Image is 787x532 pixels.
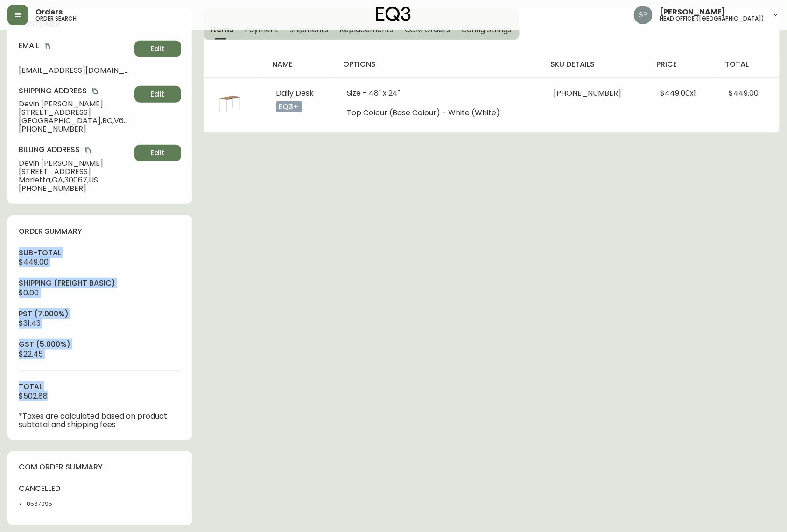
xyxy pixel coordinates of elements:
button: copy [43,42,52,51]
h4: pst (7.000%) [19,309,181,319]
span: COM Orders [405,25,450,35]
span: Replacements [339,25,393,35]
h4: cancelled [19,484,94,494]
li: 8567095 [27,500,94,509]
h4: com order summary [19,462,181,473]
h4: price [657,59,710,70]
button: copy [91,86,100,96]
span: $0.00 [19,287,39,298]
span: $449.00 [19,257,49,267]
span: [PHONE_NUMBER] [19,125,131,133]
span: $22.45 [19,349,43,359]
span: Edit [151,89,165,99]
img: 0cb179e7bf3690758a1aaa5f0aafa0b4 [634,6,653,24]
span: Edit [151,148,165,158]
span: [PHONE_NUMBER] [19,184,131,193]
li: Size - 48" x 24" [347,89,532,98]
span: Orders [35,8,63,16]
li: Top Colour (Base Colour) - White (White) [347,109,532,117]
button: Edit [134,86,181,103]
h4: Shipping Address [19,86,131,96]
span: [GEOGRAPHIC_DATA] , BC , V6S 1J8 , CA [19,117,131,125]
p: *Taxes are calculated based on product subtotal and shipping fees [19,412,181,429]
h4: sku details [550,59,642,70]
img: logo [376,7,411,21]
h4: options [344,59,535,70]
h4: sub-total [19,248,181,258]
h4: total [725,59,772,70]
span: Edit [151,44,165,54]
h4: gst (5.000%) [19,339,181,350]
h4: Shipping ( Freight Basic ) [19,278,181,288]
h4: total [19,382,181,392]
span: $31.43 [19,318,41,329]
span: [EMAIL_ADDRESS][DOMAIN_NAME] [19,66,131,75]
h4: Billing Address [19,145,131,155]
h4: order summary [19,226,181,237]
span: Payment [245,25,278,35]
button: copy [84,146,93,155]
h4: name [273,59,329,70]
span: $449.00 [729,88,759,98]
h4: Email [19,41,131,51]
h5: order search [35,16,77,21]
span: [STREET_ADDRESS] [19,108,131,117]
span: Config Strings [461,25,512,35]
span: Marietta , GA , 30067 , US [19,176,131,184]
span: [STREET_ADDRESS] [19,168,131,176]
span: [PERSON_NAME] [660,8,726,16]
p: eq3+ [276,101,302,112]
button: Edit [134,41,181,57]
span: Shipments [289,25,329,35]
span: $449.00 x 1 [661,88,696,98]
span: Devin [PERSON_NAME] [19,159,131,168]
span: Items [211,25,234,35]
h5: head office ([GEOGRAPHIC_DATA]) [660,16,765,21]
span: $502.88 [19,391,48,401]
img: fef183a0-2415-4cf7-b60b-aabb4fc840d2Optional[branch-walnut-veneer-daily-office-desk].jpg [215,89,245,119]
span: [PHONE_NUMBER] [554,88,622,98]
span: Devin [PERSON_NAME] [19,100,131,108]
button: Edit [134,145,181,161]
span: Daily Desk [276,88,314,98]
